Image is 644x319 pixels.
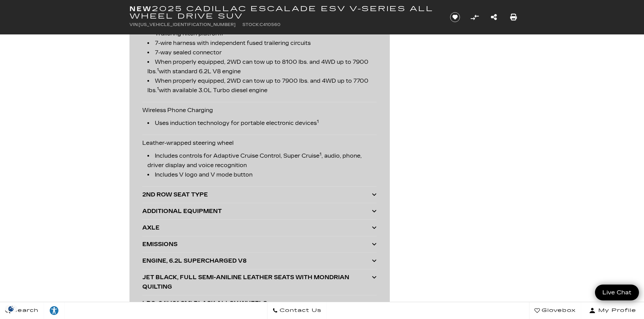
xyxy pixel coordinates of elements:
section: Click to Open Cookie Consent Modal [3,305,19,312]
div: Heavy-duty trailering equipment [142,13,377,102]
div: ADDITIONAL EQUIPMENT [142,207,372,216]
sup: 1 [317,119,319,124]
span: VIN: [129,22,139,27]
li: Includes controls for Adaptive Cruise Control, Super Cruise , audio, phone, driver display and vo... [147,151,377,170]
div: Wireless Phone Charging [142,102,377,135]
a: Print this New 2025 Cadillac Escalade ESV V-Series All Wheel Drive SUV [510,12,517,22]
a: Share this New 2025 Cadillac Escalade ESV V-Series All Wheel Drive SUV [491,12,497,22]
span: Search [10,306,39,315]
span: Live Chat [599,289,635,296]
a: Explore your accessibility options [44,302,65,319]
sup: 1 [157,86,159,91]
div: ENGINE, 6.2L SUPERCHARGED V8 [142,256,372,266]
span: My Profile [596,306,636,315]
strong: New [129,5,152,13]
button: Compare Vehicle [470,12,480,22]
li: When properly equipped, 2WD can tow up to 7900 lbs. and 4WD up to 7700 lbs. with available 3.0L T... [147,76,377,95]
button: Save vehicle [448,12,462,23]
button: Open user profile menu [581,302,644,319]
img: Opt-Out Icon [3,305,19,312]
li: 7-wire harness with independent fused trailering circuits [147,38,377,48]
div: EMISSIONS [142,240,372,249]
div: JET BLACK, FULL SEMI-ANILINE LEATHER SEATS WITH MONDRIAN QUILTING [142,273,372,292]
li: When properly equipped, 2WD can tow up to 8100 lbs. and 4WD up to 7900 lbs. with standard 6.2L V8... [147,57,377,76]
li: 7-way sealed connector [147,48,377,57]
div: LPO, 24" (61 CM) BLACK ALLOY WHEELS [142,299,372,308]
div: Leather-wrapped steering wheel [142,135,377,187]
div: AXLE [142,223,372,233]
li: Uses induction technology for portable electronic devices [147,118,377,128]
span: [US_VEHICLE_IDENTIFICATION_NUMBER] [139,22,236,27]
a: Glovebox [529,302,581,319]
div: 2ND ROW SEAT TYPE [142,190,372,200]
a: Contact Us [267,302,327,319]
span: Glovebox [540,306,576,315]
span: C410560 [260,22,281,27]
li: Includes V logo and V mode button [147,170,377,180]
div: Explore your accessibility options [44,305,64,316]
a: Live Chat [595,285,639,300]
sup: 1 [319,152,321,157]
h1: 2025 Cadillac Escalade ESV V-Series All Wheel Drive SUV [129,5,439,20]
sup: 1 [157,68,159,72]
span: Contact Us [278,306,321,315]
span: Stock: [242,22,260,27]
